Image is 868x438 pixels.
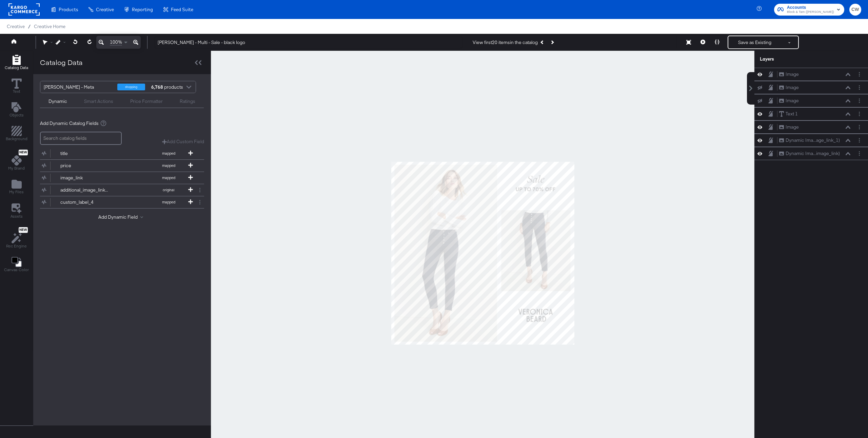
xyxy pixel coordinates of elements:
span: My Brand [8,166,25,171]
span: Canvas Color [4,267,29,272]
button: CW [849,4,861,16]
span: Block & Tam ([PERSON_NAME]) [787,9,834,15]
div: additional_image_link_1 [60,187,110,193]
button: titlemapped [40,148,196,159]
strong: 6,768 [150,81,164,93]
span: Background [6,136,27,141]
span: Reporting [132,7,153,12]
div: image_link [60,175,110,181]
span: Feed Suite [171,7,193,12]
div: pricemapped [40,160,204,172]
button: Add Rectangle [1,53,32,72]
div: View first 20 items in the catalog [473,39,538,46]
button: Image [779,124,799,131]
div: Ratings [180,98,195,105]
div: Image [786,124,799,130]
button: image_linkmapped [40,172,196,184]
button: Add Dynamic Field [98,214,146,220]
div: ImageLayer Options [754,81,868,94]
div: custom_label_4 [60,199,110,205]
button: Add Custom Field [162,138,204,145]
div: Smart Actions [84,98,113,105]
div: shopping [117,84,145,90]
div: ImageLayer Options [754,68,868,81]
span: My Files [9,189,24,195]
button: NewMy Brand [4,148,29,173]
div: ImageLayer Options [754,94,868,107]
button: Layer Options [856,124,863,131]
div: image_linkmapped [40,172,204,184]
div: Dynamic Ima...age_link_1)Layer Options [754,134,868,147]
span: mapped [150,175,187,180]
button: Layer Options [856,110,863,117]
button: Assets [6,201,27,221]
button: Add Rectangle [2,125,32,144]
span: Creative [96,7,114,12]
span: Text [13,89,20,94]
div: titlemapped [40,148,204,159]
button: Text [7,77,26,96]
div: ImageLayer Options [754,121,868,134]
button: Layer Options [856,137,863,144]
span: Rec Engine [6,243,27,249]
button: NewRec Engine [2,225,31,251]
div: products [150,81,171,93]
div: Text 1 [786,111,798,117]
span: mapped [150,200,187,204]
div: Text 1Layer Options [754,107,868,121]
div: Image [786,71,799,78]
button: custom_label_4mapped [40,196,196,208]
div: Dynamic Ima...image_link) [786,150,840,157]
div: [PERSON_NAME] - Meta [44,81,112,93]
div: price [60,162,110,169]
button: Image [779,97,799,104]
button: Dynamic Ima...image_link) [779,150,840,157]
button: Text 1 [779,110,798,117]
span: 100% [110,39,122,45]
span: Products [59,7,78,12]
span: Assets [11,214,23,219]
div: custom_label_4mapped [40,196,204,208]
span: Objects [9,112,24,118]
button: Layer Options [856,71,863,78]
div: Catalog Data [40,58,83,67]
div: Dynamic [48,98,67,105]
div: Image [786,84,799,91]
span: / [25,24,34,29]
button: Add Text [5,101,28,120]
button: additional_image_link_1original [40,184,196,196]
input: Search catalog fields [40,132,122,145]
div: Price Formatter [130,98,163,105]
button: Next Product [547,36,557,48]
span: Catalog Data [5,65,28,70]
span: Add Dynamic Catalog Fields [40,120,99,127]
button: Add Files [5,178,28,197]
span: mapped [150,151,187,156]
span: CW [852,6,859,14]
div: Dynamic Ima...image_link)Layer Options [754,147,868,160]
span: Creative [7,24,25,29]
div: Layers [760,56,829,62]
div: title [60,150,110,157]
button: Dynamic Ima...age_link_1) [779,137,840,144]
span: mapped [150,163,187,168]
div: Image [786,97,799,104]
span: New [19,150,28,155]
a: Creative Home [34,24,65,29]
div: Dynamic Ima...age_link_1) [786,137,840,144]
button: Previous Product [538,36,547,48]
button: Layer Options [856,150,863,157]
button: AccountsBlock & Tam ([PERSON_NAME]) [774,4,844,16]
span: Accounts [787,4,834,11]
span: New [19,228,28,232]
button: pricemapped [40,160,196,172]
button: Image [779,84,799,91]
div: additional_image_link_1original [40,184,204,196]
span: original [150,188,187,192]
button: Layer Options [856,97,863,104]
button: Image [779,71,799,78]
button: Save as Existing [728,36,781,48]
button: Layer Options [856,84,863,91]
